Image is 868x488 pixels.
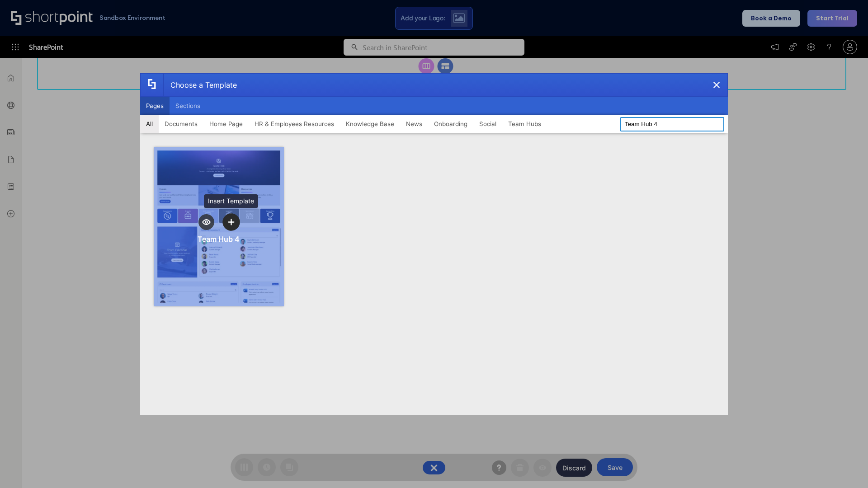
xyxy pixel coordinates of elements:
button: Team Hubs [502,115,547,133]
div: Choose a Template [163,74,237,96]
button: Pages [140,97,170,115]
button: Home Page [203,115,249,133]
button: Knowledge Base [340,115,400,133]
button: News [400,115,428,133]
input: Search [620,117,724,131]
button: HR & Employees Resources [249,115,340,133]
iframe: Chat Widget [823,445,868,488]
button: Sections [170,97,206,115]
div: template selector [140,73,728,415]
button: All [140,115,159,133]
button: Onboarding [428,115,473,133]
div: Team Hub 4 [198,235,240,244]
button: Documents [159,115,203,133]
button: Social [473,115,502,133]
